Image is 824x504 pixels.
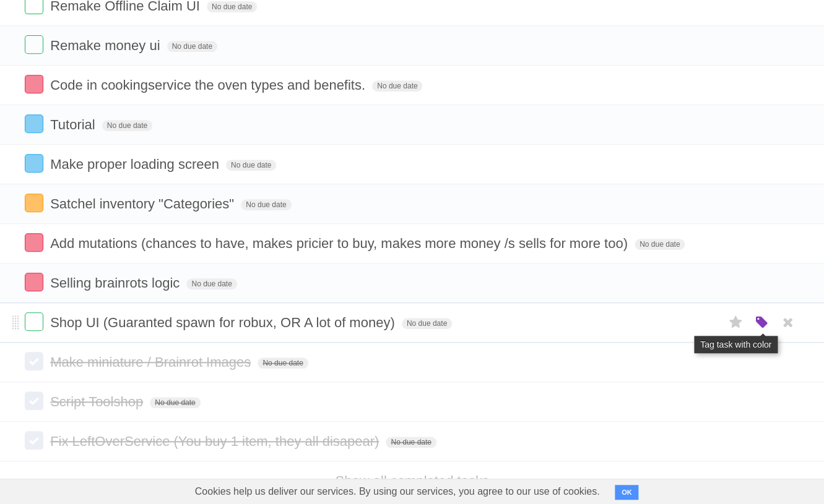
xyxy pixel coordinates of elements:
span: No due date [386,437,436,448]
span: Make proper loading screen [50,156,222,172]
span: No due date [241,199,291,210]
span: Make miniature / Brainrot Images [50,354,254,370]
label: Done [25,75,43,93]
a: Show all completed tasks [335,473,488,489]
span: Fix LeftOverService (You buy 1 item, they all disapear) [50,434,382,449]
label: Done [25,352,43,370]
label: Done [25,431,43,450]
span: No due date [186,278,236,289]
span: No due date [226,160,276,171]
span: Satchel inventory "Categories" [50,196,237,211]
span: No due date [207,1,257,12]
span: Add mutations (chances to have, makes pricier to buy, makes more money /s sells for more too) [50,236,631,251]
label: Done [25,273,43,291]
span: Script Toolshop [50,394,146,409]
label: Done [25,194,43,212]
label: Done [25,35,43,54]
span: No due date [258,357,308,369]
label: Done [25,114,43,133]
span: Shop UI (Guaranted spawn for robux, OR A lot of money) [50,315,397,330]
span: No due date [372,80,422,92]
span: No due date [150,397,200,408]
label: Done [25,154,43,173]
label: Done [25,391,43,410]
span: No due date [635,239,685,250]
span: No due date [402,318,452,329]
label: Done [25,233,43,252]
span: Remake money ui [50,38,163,53]
span: Tutorial [50,117,98,132]
span: No due date [102,120,152,131]
span: Code in cookingservice the oven types and benefits. [50,77,368,93]
span: Selling brainrots logic [50,275,183,291]
label: Done [25,312,43,331]
label: Star task [724,312,747,333]
span: Cookies help us deliver our services. By using our services, you agree to our use of cookies. [183,479,612,504]
span: No due date [167,41,217,52]
button: OK [615,485,639,500]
